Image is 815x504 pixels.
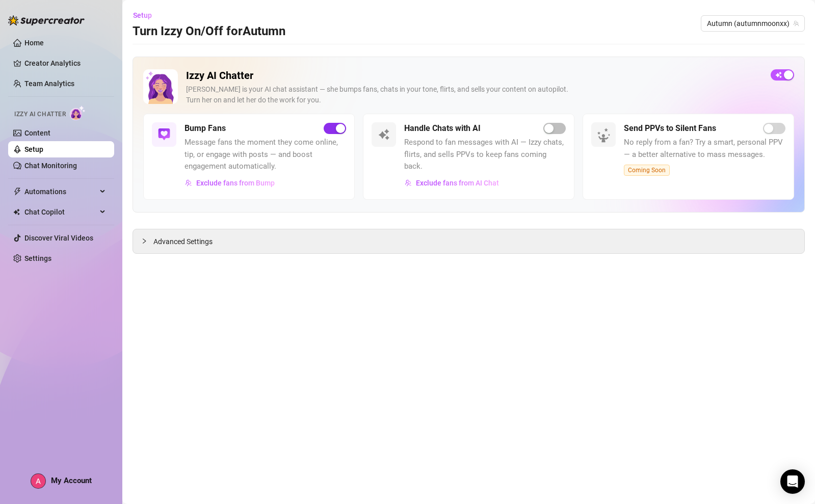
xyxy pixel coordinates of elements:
[141,238,147,244] span: collapsed
[405,179,412,187] img: svg%3e
[780,469,805,494] div: Open Intercom Messenger
[31,474,45,488] img: ACg8ocIjvVHpYUdzX82pZj-2K6ZMc397PvBdL9nfCijGfQIheAYq=s96-c
[24,79,74,88] a: Team Analytics
[133,23,285,40] h3: Turn Izzy On/Off for Autumn
[404,122,481,135] h5: Handle Chats with AI
[143,69,178,104] img: Izzy AI Chatter
[416,179,499,187] span: Exclude fans from AI Chat
[624,122,716,135] h5: Send PPVs to Silent Fans
[133,7,160,23] button: Setup
[13,208,20,216] img: Chat Copilot
[158,128,170,141] img: svg%3e
[185,122,226,135] h5: Bump Fans
[185,175,275,191] button: Exclude fans from Bump
[793,20,799,26] span: team
[196,179,275,187] span: Exclude fans from Bump
[404,175,499,191] button: Exclude fans from AI Chat
[597,128,613,144] img: silent-fans-ppv-o-N6Mmdf.svg
[404,137,566,173] span: Respond to fan messages with AI — Izzy chats, flirts, and sells PPVs to keep fans coming back.
[8,15,85,25] img: logo-BBDzfeDw.svg
[153,236,213,247] span: Advanced Settings
[707,16,799,31] span: Autumn (autumnmoonxx)
[70,105,86,120] img: AI Chatter
[51,476,92,485] span: My Account
[624,137,785,161] span: No reply from a fan? Try a smart, personal PPV — a better alternative to mass messages.
[24,254,51,262] a: Settings
[24,183,97,200] span: Automations
[24,39,44,47] a: Home
[24,162,77,170] a: Chat Monitoring
[186,69,763,82] h2: Izzy AI Chatter
[24,129,50,137] a: Content
[185,179,192,187] img: svg%3e
[186,84,763,105] div: [PERSON_NAME] is your AI chat assistant — she bumps fans, chats in your tone, flirts, and sells y...
[14,110,66,119] span: Izzy AI Chatter
[24,204,97,220] span: Chat Copilot
[13,188,21,196] span: thunderbolt
[378,128,390,141] img: svg%3e
[133,11,152,19] span: Setup
[624,165,670,176] span: Coming Soon
[24,145,43,153] a: Setup
[141,235,153,247] div: collapsed
[24,234,93,242] a: Discover Viral Videos
[185,137,346,173] span: Message fans the moment they come online, tip, or engage with posts — and boost engagement automa...
[24,55,106,71] a: Creator Analytics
